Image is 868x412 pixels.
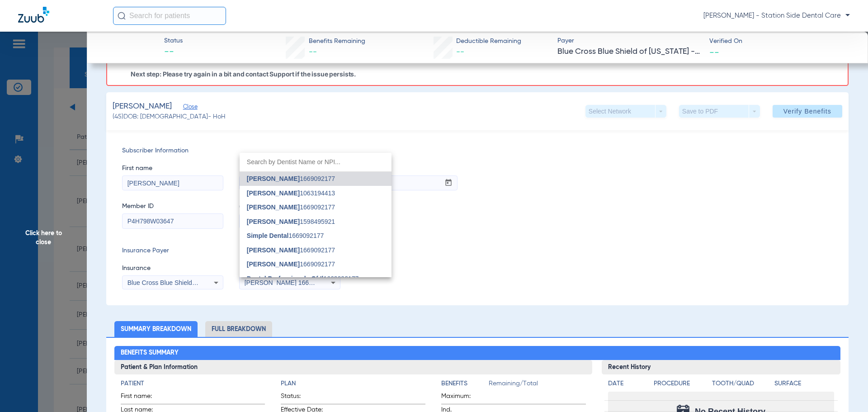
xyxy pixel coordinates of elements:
span: 1669092177 [247,175,335,182]
span: [PERSON_NAME] [247,218,300,225]
span: 1669092177 [247,261,335,267]
span: 1598495921 [247,218,335,225]
span: [PERSON_NAME] [247,260,300,268]
span: 1669092177 [247,204,335,210]
input: dropdown search [240,153,392,171]
span: Simple Dental [247,232,289,239]
span: [PERSON_NAME] [247,175,300,182]
span: 1669092177 [247,232,324,239]
span: 1063194413 [247,190,335,196]
span: Dental Professionals Of Il [247,275,324,282]
span: [PERSON_NAME] [247,204,300,211]
span: [PERSON_NAME] [247,246,300,254]
span: 1669092177 [247,247,335,253]
span: 1669092177 [247,275,359,282]
span: [PERSON_NAME] [247,189,300,197]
